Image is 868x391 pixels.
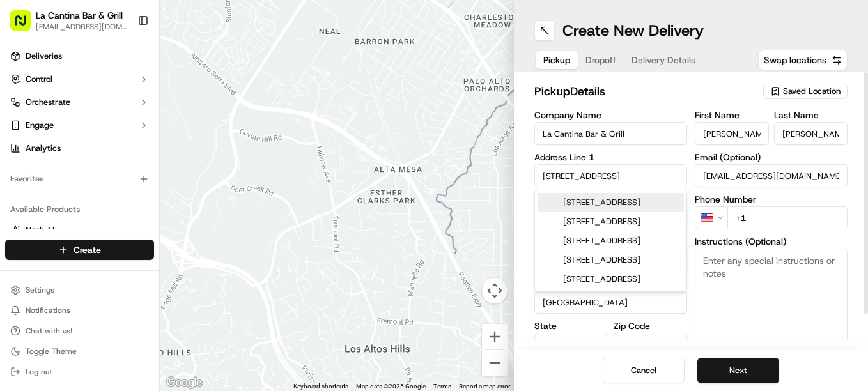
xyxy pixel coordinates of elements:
img: 1736555255976-a54dd68f-1ca7-489b-9aae-adbdc363a1c4 [26,233,36,243]
button: La Cantina Bar & Grill[EMAIL_ADDRESS][DOMAIN_NAME] [5,5,132,36]
span: Chat with us! [26,326,72,336]
a: Open this area in Google Maps (opens a new window) [163,374,205,391]
button: Swap locations [758,50,848,70]
label: Last Name [774,111,848,119]
input: Enter first name [695,122,769,145]
label: Company Name [534,111,687,119]
input: Enter last name [774,122,848,145]
span: Saved Location [783,86,841,97]
div: [STREET_ADDRESS] [538,250,684,270]
img: Google [163,374,205,391]
input: Got a question? Start typing here... [33,82,230,96]
input: Enter phone number [727,206,848,229]
span: Analytics [26,142,61,154]
button: Notifications [5,302,154,319]
p: Welcome 👋 [13,51,233,72]
div: [STREET_ADDRESS] [538,231,684,250]
span: • [106,233,111,243]
button: See all [198,164,233,179]
span: Swap locations [764,54,826,66]
a: Nash AI [10,224,149,236]
img: 9188753566659_6852d8bf1fb38e338040_72.png [27,122,50,145]
button: Nash AI [5,220,154,240]
span: [DATE] [103,198,129,208]
div: 💻 [108,287,118,297]
label: Zip Code [614,321,688,330]
span: Settings [26,285,54,295]
a: Deliveries [5,46,154,66]
button: Map camera controls [482,278,508,303]
button: Engage [5,115,154,135]
input: Enter zip code [614,333,688,356]
button: Zoom in [482,324,508,349]
label: Email (Optional) [695,153,848,162]
span: Nash AI [26,224,54,236]
input: Enter country [534,291,687,314]
div: 📗 [13,287,23,297]
input: Enter email address [695,164,848,187]
span: Orchestrate [26,96,70,108]
img: Masood Aslam [13,220,33,241]
span: Log out [26,367,52,377]
a: Terms (opens in new tab) [433,383,451,390]
a: Powered byPylon [90,296,155,306]
span: [PERSON_NAME] [40,233,104,243]
label: First Name [695,111,769,119]
button: Log out [5,363,154,381]
a: 📗Knowledge Base [8,280,103,303]
input: Enter address [534,164,687,187]
button: Chat with us! [5,322,154,340]
span: Dropoff [585,54,616,66]
div: Suggestions [534,190,687,292]
span: • [96,198,100,208]
span: Engage [26,119,54,131]
button: [EMAIL_ADDRESS][DOMAIN_NAME] [36,22,127,32]
button: Keyboard shortcuts [293,382,348,391]
a: 💻API Documentation [103,280,210,303]
button: Orchestrate [5,92,154,112]
h2: pickup Details [534,82,756,100]
input: Enter state [534,333,608,356]
label: Address Line 1 [534,153,687,162]
a: Report a map error [459,383,510,390]
div: Start new chat [58,122,210,135]
div: Available Products [5,199,154,220]
div: [STREET_ADDRESS] [538,212,684,231]
button: Toggle Theme [5,342,154,360]
label: Instructions (Optional) [695,237,848,246]
a: Analytics [5,138,154,158]
span: [DATE] [113,233,139,243]
span: Deliveries [26,50,62,62]
button: Cancel [603,358,685,383]
img: 1736555255976-a54dd68f-1ca7-489b-9aae-adbdc363a1c4 [26,199,36,209]
span: API Documentation [121,286,205,298]
img: Nash [13,13,38,38]
span: Pickup [543,54,570,66]
div: [STREET_ADDRESS] [538,193,684,212]
span: Delivery Details [632,54,695,66]
span: Create [74,243,101,256]
span: Notifications [26,305,70,316]
span: Regen Pajulas [40,198,93,208]
button: Settings [5,281,154,299]
button: Saved Location [763,82,848,100]
button: Control [5,69,154,89]
span: Control [26,73,52,85]
span: Map data ©2025 Google [356,383,426,390]
div: Past conversations [13,166,86,176]
h1: Create New Delivery [562,20,704,41]
label: Phone Number [695,195,848,204]
button: La Cantina Bar & Grill [36,9,123,22]
label: State [534,321,608,330]
img: 1736555255976-a54dd68f-1ca7-489b-9aae-adbdc363a1c4 [13,122,36,145]
span: Pylon [127,296,155,306]
div: Favorites [5,169,154,189]
div: [STREET_ADDRESS] [538,270,684,289]
img: Regen Pajulas [13,186,33,206]
input: Enter company name [534,122,687,145]
span: Knowledge Base [26,286,98,298]
button: Create [5,240,154,260]
div: We're available if you need us! [58,135,176,145]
